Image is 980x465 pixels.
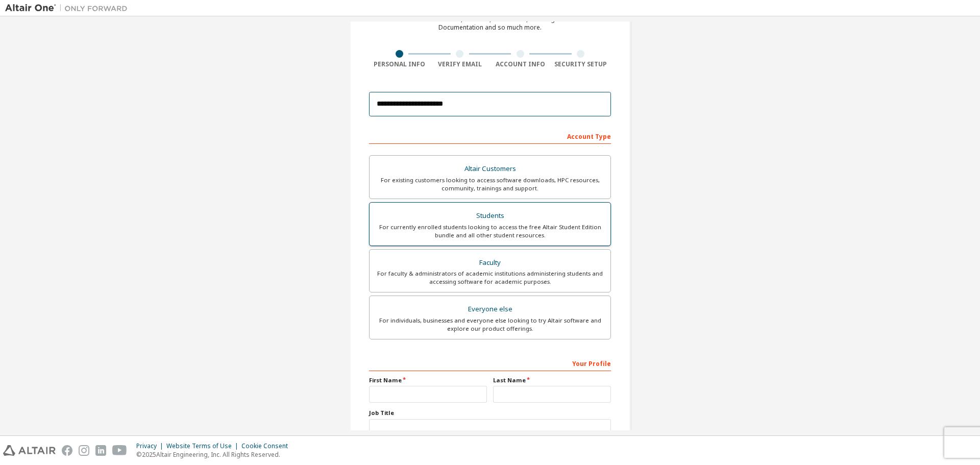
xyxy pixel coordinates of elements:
div: For currently enrolled students looking to access the free Altair Student Edition bundle and all ... [376,223,604,239]
img: facebook.svg [62,445,72,456]
div: Cookie Consent [241,442,294,450]
div: For Free Trials, Licenses, Downloads, Learning & Documentation and so much more. [419,15,561,32]
img: youtube.svg [112,445,127,456]
div: Students [376,209,604,223]
div: Everyone else [376,302,604,316]
div: Website Terms of Use [166,442,241,450]
div: Altair Customers [376,162,604,176]
div: For existing customers looking to access software downloads, HPC resources, community, trainings ... [376,176,604,192]
div: Security Setup [551,60,611,68]
img: Altair One [5,3,133,13]
img: linkedin.svg [95,445,106,456]
div: For faculty & administrators of academic institutions administering students and accessing softwa... [376,270,604,286]
div: Privacy [136,442,166,450]
div: Your Profile [369,355,611,371]
div: Verify Email [430,60,491,68]
img: instagram.svg [79,445,89,456]
label: First Name [369,376,487,384]
div: For individuals, businesses and everyone else looking to try Altair software and explore our prod... [376,316,604,333]
div: Faculty [376,256,604,270]
div: Account Info [490,60,551,68]
p: © 2025 Altair Engineering, Inc. All Rights Reserved. [136,450,294,459]
div: Account Type [369,128,611,144]
label: Job Title [369,409,611,417]
label: Last Name [493,376,611,384]
img: altair_logo.svg [3,445,56,456]
div: Personal Info [369,60,430,68]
